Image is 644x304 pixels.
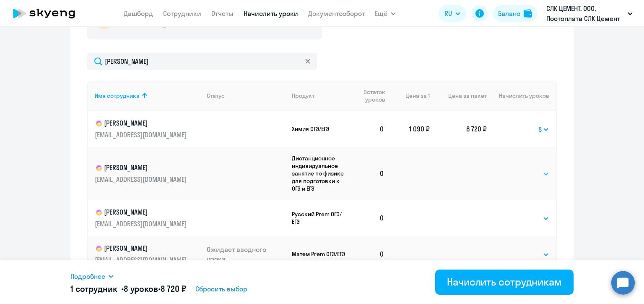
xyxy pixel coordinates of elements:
[70,271,105,281] span: Подробнее
[355,88,385,103] span: Остаток уроков
[124,9,153,18] a: Дашборд
[292,250,348,258] p: Матем Prem ОГЭ/ЕГЭ
[439,5,466,22] button: RU
[95,207,189,218] p: [PERSON_NAME]
[348,200,391,236] td: 0
[95,208,103,217] img: child
[95,219,189,228] p: [EMAIL_ADDRESS][DOMAIN_NAME]
[498,8,520,18] div: Баланс
[524,9,532,18] img: balance
[207,92,225,100] div: Статус
[95,163,189,173] p: [PERSON_NAME]
[207,92,286,100] div: Статус
[546,3,624,24] p: СЛК ЦЕМЕНТ, ООО, Постоплата СЛК Цемент
[95,118,189,128] p: [PERSON_NAME]
[95,164,103,172] img: child
[308,9,365,18] a: Документооборот
[348,111,391,147] td: 0
[375,8,387,18] span: Ещё
[355,88,391,103] div: Остаток уроков
[444,8,452,18] span: RU
[207,245,286,263] p: Ожидает вводного урока
[292,210,348,225] p: Русский Prem ОГЭ/ЕГЭ
[95,244,103,253] img: child
[292,92,348,100] div: Продукт
[95,130,189,139] p: [EMAIL_ADDRESS][DOMAIN_NAME]
[95,255,189,265] p: [EMAIL_ADDRESS][DOMAIN_NAME]
[542,3,637,24] button: СЛК ЦЕМЕНТ, ООО, Постоплата СЛК Цемент
[95,244,189,254] p: [PERSON_NAME]
[211,9,234,18] a: Отчеты
[244,9,298,18] a: Начислить уроки
[124,283,158,294] span: 8 уроков
[292,92,314,100] div: Продукт
[391,111,430,147] td: 1 090 ₽
[70,283,186,295] h5: 1 сотрудник • •
[195,284,247,294] span: Сбросить выбор
[161,283,186,294] span: 8 720 ₽
[292,125,348,133] p: Химия ОГЭ/ЕГЭ
[348,147,391,200] td: 0
[447,275,562,288] div: Начислить сотрудникам
[95,92,140,100] div: Имя сотрудника
[95,207,200,228] a: child[PERSON_NAME][EMAIL_ADDRESS][DOMAIN_NAME]
[348,236,391,272] td: 0
[430,111,487,147] td: 8 720 ₽
[493,5,537,22] button: Балансbalance
[375,5,396,22] button: Ещё
[163,9,201,18] a: Сотрудники
[95,163,200,184] a: child[PERSON_NAME][EMAIL_ADDRESS][DOMAIN_NAME]
[435,270,574,295] button: Начислить сотрудникам
[87,53,317,70] input: Поиск по имени, email, продукту или статусу
[95,175,189,184] p: [EMAIL_ADDRESS][DOMAIN_NAME]
[95,92,200,100] div: Имя сотрудника
[95,118,200,139] a: child[PERSON_NAME][EMAIL_ADDRESS][DOMAIN_NAME]
[430,81,487,111] th: Цена за пакет
[292,155,348,192] p: Дистанционное индивидуальное занятие по физике для подготовки к ОГЭ и ЕГЭ
[487,81,556,111] th: Начислить уроков
[391,81,430,111] th: Цена за 1
[95,119,103,128] img: child
[95,244,200,265] a: child[PERSON_NAME][EMAIL_ADDRESS][DOMAIN_NAME]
